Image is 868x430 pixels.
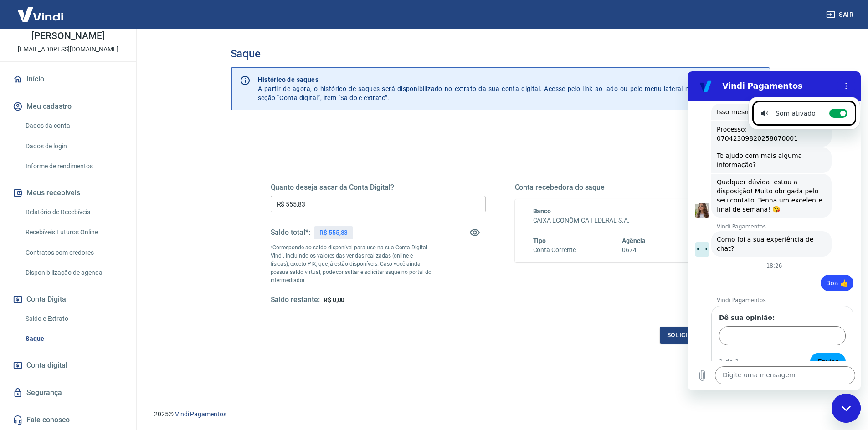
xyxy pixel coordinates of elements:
a: Fale conosco [11,410,125,430]
p: [PERSON_NAME] [31,31,104,41]
a: Segurança [11,383,125,403]
a: Relatório de Recebíveis [22,203,125,222]
span: Agência [622,237,646,244]
button: Meus recebíveis [11,183,125,203]
h3: Saque [231,47,770,60]
h5: Quanto deseja sacar da Conta Digital? [271,183,486,192]
p: *Corresponde ao saldo disponível para uso na sua Conta Digital Vindi. Incluindo os valores das ve... [271,243,432,284]
a: Disponibilização de agenda [22,263,125,282]
a: Vindi Pagamentos [175,410,226,418]
span: Tipo [533,237,546,244]
span: Conta digital [26,359,67,372]
img: Vindi [11,0,70,28]
span: R$ 0,00 [324,296,345,304]
p: 2025 © [154,410,846,419]
h6: 0674 [622,245,646,255]
a: Conta digital [11,355,125,375]
button: Sair [824,6,857,23]
h6: Conta Corrente [533,245,576,255]
button: Solicitar saque [660,327,730,344]
a: Recebíveis Futuros Online [22,223,125,242]
a: Dados de login [22,137,125,156]
span: Banco [533,207,551,215]
h5: Conta recebedora do saque [515,183,730,192]
p: R$ 555,83 [319,228,348,238]
a: Contratos com credores [22,243,125,262]
h5: Saldo total*: [271,228,310,237]
a: Dados da conta [22,116,125,135]
h5: Saldo restante: [271,295,320,305]
a: Saldo e Extrato [22,309,125,328]
iframe: Botão para abrir a janela de mensagens, conversa em andamento [832,394,861,423]
a: Informe de rendimentos [22,157,125,176]
p: [EMAIL_ADDRESS][DOMAIN_NAME] [18,45,118,54]
h6: CAIXA ECONÔMICA FEDERAL S.A. [533,216,712,225]
button: Conta Digital [11,289,125,309]
p: Histórico de saques [258,75,693,84]
p: A partir de agora, o histórico de saques será disponibilizado no extrato da sua conta digital. Ac... [258,75,693,102]
a: Início [11,69,125,89]
iframe: Janela de mensagens [688,71,861,390]
a: Saque [22,329,125,348]
button: Meu cadastro [11,96,125,116]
